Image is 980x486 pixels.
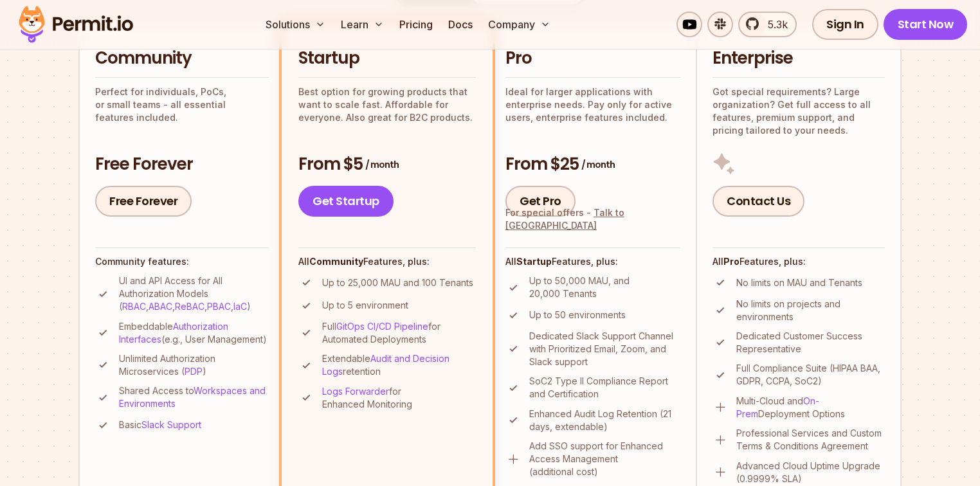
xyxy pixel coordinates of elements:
p: Ideal for larger applications with enterprise needs. Pay only for active users, enterprise featur... [505,85,680,124]
h3: From $5 [298,153,476,176]
div: For special offers - [505,206,680,232]
p: Up to 50 environments [529,309,626,321]
a: Docs [443,12,478,37]
button: Solutions [260,12,331,37]
a: Get Pro [505,186,576,217]
a: Authorization Interfaces [119,321,228,345]
a: 5.3k [738,12,797,37]
strong: Pro [723,256,740,267]
p: Add SSO support for Enhanced Access Management (additional cost) [529,440,680,478]
a: Free Forever [95,186,192,217]
p: Up to 25,000 MAU and 100 Tenants [322,276,473,289]
a: On-Prem [736,395,819,419]
span: 5.3k [760,17,788,32]
strong: Community [309,256,363,267]
img: Permit logo [13,3,139,46]
p: Unlimited Authorization Microservices ( ) [119,352,269,378]
p: No limits on MAU and Tenants [736,276,862,289]
strong: Startup [516,256,552,267]
a: Get Startup [298,186,394,217]
p: Professional Services and Custom Terms & Conditions Agreement [736,427,885,453]
a: PBAC [207,301,231,312]
a: GitOps CI/CD Pipeline [336,321,428,332]
p: Full for Automated Deployments [322,320,476,346]
a: Sign In [812,9,878,40]
a: Slack Support [141,419,201,430]
p: Extendable retention [322,352,476,378]
p: Shared Access to [119,384,269,410]
a: IaC [233,301,247,312]
h2: Enterprise [712,47,885,70]
a: RBAC [122,301,146,312]
a: ABAC [149,301,172,312]
p: No limits on projects and environments [736,298,885,323]
h2: Pro [505,47,680,70]
p: Full Compliance Suite (HIPAA BAA, GDPR, CCPA, SoC2) [736,362,885,388]
a: Start Now [884,9,968,40]
p: Embeddable (e.g., User Management) [119,320,269,346]
h4: All Features, plus: [298,255,476,268]
p: Dedicated Customer Success Representative [736,330,885,355]
p: Dedicated Slack Support Channel with Prioritized Email, Zoom, and Slack support [529,330,680,368]
p: SoC2 Type II Compliance Report and Certification [529,375,680,401]
a: Pricing [394,12,438,37]
a: Audit and Decision Logs [322,353,449,377]
button: Company [483,12,556,37]
span: / month [581,158,615,171]
p: Up to 50,000 MAU, and 20,000 Tenants [529,274,680,300]
h2: Startup [298,47,476,70]
h3: Free Forever [95,153,269,176]
a: ReBAC [175,301,204,312]
button: Learn [336,12,389,37]
p: Multi-Cloud and Deployment Options [736,395,885,420]
h2: Community [95,47,269,70]
p: UI and API Access for All Authorization Models ( , , , , ) [119,274,269,313]
span: / month [365,158,399,171]
h4: All Features, plus: [712,255,885,268]
p: Got special requirements? Large organization? Get full access to all features, premium support, a... [712,85,885,137]
h4: All Features, plus: [505,255,680,268]
p: Enhanced Audit Log Retention (21 days, extendable) [529,408,680,433]
h3: From $25 [505,153,680,176]
h4: Community features: [95,255,269,268]
p: Basic [119,419,201,431]
a: Contact Us [712,186,804,217]
p: Up to 5 environment [322,299,408,312]
p: Best option for growing products that want to scale fast. Affordable for everyone. Also great for... [298,85,476,124]
a: Logs Forwarder [322,386,389,397]
a: PDP [185,366,203,377]
p: for Enhanced Monitoring [322,385,476,411]
p: Advanced Cloud Uptime Upgrade (0.9999% SLA) [736,460,885,485]
p: Perfect for individuals, PoCs, or small teams - all essential features included. [95,85,269,124]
